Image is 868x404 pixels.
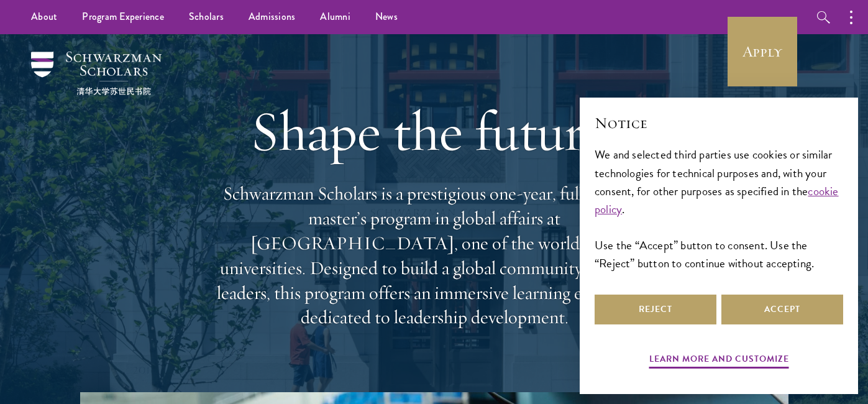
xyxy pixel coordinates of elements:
a: cookie policy [595,182,839,218]
button: Accept [721,295,843,324]
h2: Notice [595,112,843,134]
h1: Shape the future. [211,96,658,166]
a: Apply [728,17,797,86]
p: Schwarzman Scholars is a prestigious one-year, fully funded master’s program in global affairs at... [211,181,658,330]
button: Learn more and customize [649,351,789,370]
div: We and selected third parties use cookies or similar technologies for technical purposes and, wit... [595,145,843,272]
img: Schwarzman Scholars [31,52,162,95]
button: Reject [595,295,716,324]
